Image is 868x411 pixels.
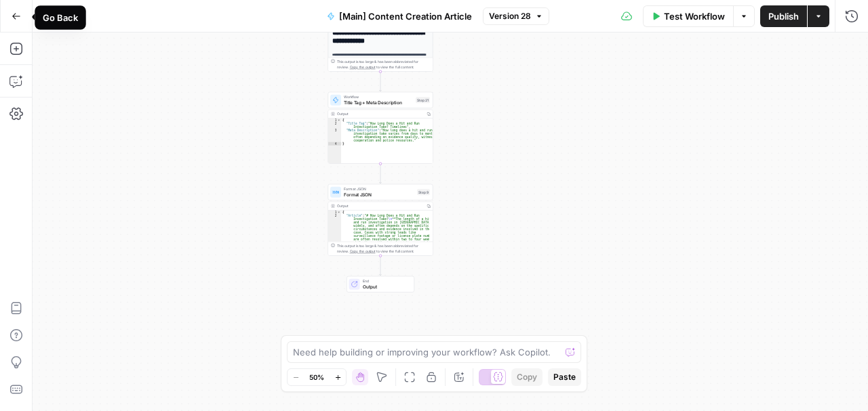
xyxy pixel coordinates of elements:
[337,111,422,116] div: Output
[328,184,433,256] div: Format JSONFormat JSONStep 9Output{ "Article":"# How Long Does a Hit and Run Investigation Take?\...
[337,243,430,254] div: This output is too large & has been abbreviated for review. to view the full content.
[517,371,537,383] span: Copy
[483,7,549,25] button: Version 28
[328,129,341,142] div: 3
[664,9,725,23] span: Test Workflow
[328,122,341,129] div: 2
[344,186,414,192] span: Format JSON
[344,99,413,106] span: Title Tag + Meta Description
[416,97,430,103] div: Step 21
[337,118,341,122] span: Toggle code folding, rows 1 through 4
[344,191,414,198] span: Format JSON
[350,249,376,253] span: Copy the output
[380,163,382,183] g: Edge from step_21 to step_9
[43,11,78,24] div: Go Back
[328,118,341,122] div: 1
[553,371,576,383] span: Paste
[328,211,341,214] div: 1
[328,92,433,164] div: WorkflowTitle Tag + Meta DescriptionStep 21Output{ "Title_Tag":"How Long Does a Hit and Run Inves...
[417,189,430,195] div: Step 9
[363,283,409,290] span: Output
[511,368,542,386] button: Copy
[363,278,409,284] span: End
[548,368,581,386] button: Paste
[768,9,799,23] span: Publish
[489,10,531,22] span: Version 28
[339,9,472,23] span: [Main] Content Creation Article
[337,203,422,209] div: Output
[328,276,433,293] div: EndOutput
[380,71,382,91] g: Edge from step_14 to step_21
[350,65,376,69] span: Copy the output
[344,94,413,100] span: Workflow
[319,5,480,27] button: [Main] Content Creation Article
[337,211,341,214] span: Toggle code folding, rows 1 through 3
[760,5,807,27] button: Publish
[309,372,324,383] span: 50%
[643,5,733,27] button: Test Workflow
[380,255,382,275] g: Edge from step_9 to end
[328,142,341,146] div: 4
[337,59,430,70] div: This output is too large & has been abbreviated for review. to view the full content.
